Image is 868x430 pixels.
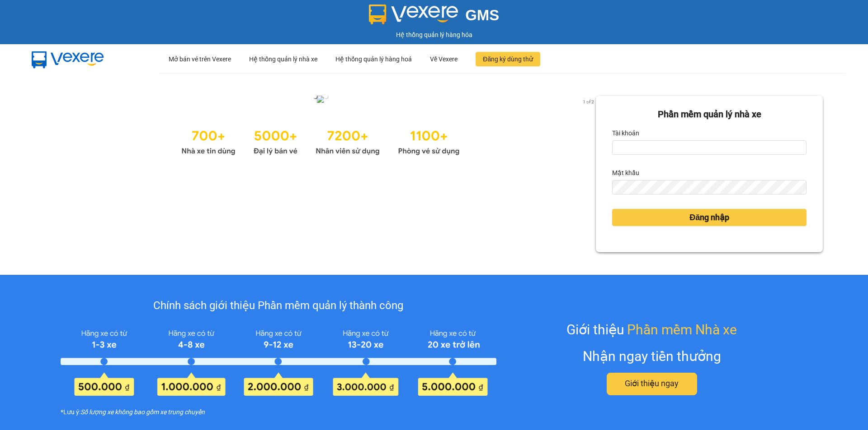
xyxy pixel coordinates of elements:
[369,5,458,24] img: logo 2
[249,45,317,74] div: Hệ thống quản lý nhà xe
[583,346,721,367] div: Nhận ngay tiền thưởng
[169,45,231,74] div: Mở bán vé trên Vexere
[612,209,807,226] button: Đăng nhập
[612,107,807,121] div: Phần mềm quản lý nhà xe
[612,140,807,155] input: Tài khoản
[612,166,639,180] label: Mật khẩu
[61,407,496,417] div: *Lưu ý:
[369,14,500,21] a: GMS
[61,326,496,395] img: policy-intruduce-detail.png
[2,30,866,40] div: Hệ thống quản lý hàng hóa
[476,52,540,66] button: Đăng ký dùng thử
[181,124,460,158] img: Statistics.png
[61,297,496,314] div: Chính sách giới thiệu Phần mềm quản lý thành công
[23,44,113,74] img: mbUUG5Q.png
[80,407,205,417] i: Số lượng xe không bao gồm xe trung chuyển
[566,319,737,340] div: Giới thiệu
[580,96,596,107] p: 1 of 2
[612,180,807,194] input: Mật khẩu
[430,45,458,74] div: Về Vexere
[335,45,412,74] div: Hệ thống quản lý hàng hoá
[483,54,533,64] span: Đăng ký dùng thử
[607,373,697,395] button: Giới thiệu ngay
[612,126,639,140] label: Tài khoản
[625,377,679,390] span: Giới thiệu ngay
[313,95,317,98] li: slide item 1
[583,96,596,106] button: next slide / item
[465,7,499,23] span: GMS
[45,96,58,106] button: previous slide / item
[627,319,737,340] span: Phần mềm Nhà xe
[689,211,729,224] span: Đăng nhập
[324,95,328,98] li: slide item 2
